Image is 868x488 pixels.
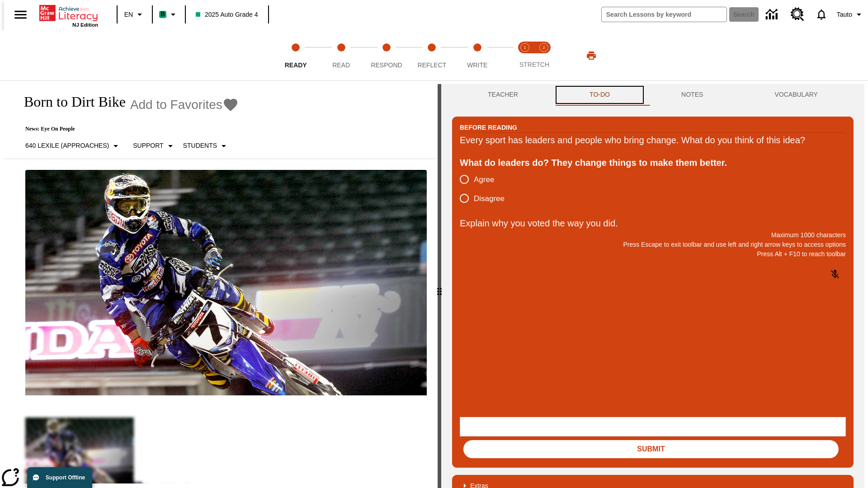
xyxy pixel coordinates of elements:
button: Submit [463,440,839,458]
h2: Before Reading [460,122,517,132]
div: Every sport has leaders and people who bring change. What do you think of this idea? [460,133,846,147]
button: Boost Class color is mint green. Change class color [156,6,182,23]
span: Disagree [474,193,505,205]
p: Maximum 1000 characters [460,230,846,240]
button: Select Student [179,138,233,154]
div: What do leaders do? They change things to make them better. [460,155,846,170]
button: Add to Favorites - Born to Dirt Bike [130,97,239,113]
button: Teacher [452,84,554,106]
button: NOTES [646,84,739,106]
div: poll [460,170,512,208]
button: Open side menu [7,1,34,28]
h1: Born to Dirt Bike [14,94,126,110]
button: Scaffolds, Support [129,138,179,154]
button: Profile/Settings [833,6,868,23]
div: Press Enter or Spacebar and then press right and left arrow keys to move the slider [438,84,441,488]
button: Select Lexile, 640 Lexile (Approaches) [22,138,125,154]
p: 640 Lexile (Approaches) [25,141,109,150]
p: Students [183,141,217,150]
text: 2 [542,45,545,50]
span: Respond [371,61,402,69]
button: VOCABULARY [739,84,854,106]
button: Reflect step 4 of 5 [406,31,458,80]
button: Print [577,47,606,64]
p: Press Alt + F10 to reach toolbar [460,249,846,259]
span: Tauto [837,10,852,19]
span: Agree [474,174,494,186]
span: Reflect [418,61,447,69]
button: Language: EN, Select a language [120,6,149,23]
div: Home [39,3,98,28]
p: Press Escape to exit toolbar and use left and right arrow keys to access options [460,240,846,249]
span: Support Offline [46,474,85,481]
a: Notifications [810,3,833,26]
button: Stretch Read step 1 of 2 [512,31,538,80]
p: News: Eye On People [14,126,239,132]
span: Ready [285,61,307,69]
span: 2025 Auto Grade 4 [196,10,258,19]
span: EN [124,10,133,19]
span: B [160,9,165,20]
span: NJ Edition [72,22,98,28]
button: Respond step 3 of 5 [360,31,413,80]
input: search field [602,7,726,22]
button: Click to activate and allow voice recognition [824,263,846,285]
button: Write step 5 of 5 [451,31,504,80]
span: Read [332,61,350,69]
button: TO-DO [554,84,646,106]
button: Read step 2 of 5 [315,31,367,80]
span: Write [467,61,487,69]
span: STRETCH [519,61,549,68]
body: Explain why you voted the way you did. Maximum 1000 characters Press Alt + F10 to reach toolbar P... [4,7,132,15]
div: Instructional Panel Tabs [452,84,854,106]
div: activity [441,84,864,488]
button: Stretch Respond step 2 of 2 [531,31,557,80]
a: Data Center [760,2,785,27]
button: Ready step 1 of 5 [269,31,322,80]
p: Support [133,141,163,150]
a: Resource Center, Will open in new tab [785,2,810,27]
button: Support Offline [27,467,92,488]
img: Motocross racer James Stewart flies through the air on his dirt bike. [25,170,427,396]
span: Add to Favorites [130,98,222,112]
p: Explain why you voted the way you did. [460,216,846,230]
div: reading [4,84,438,483]
text: 1 [524,45,526,50]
